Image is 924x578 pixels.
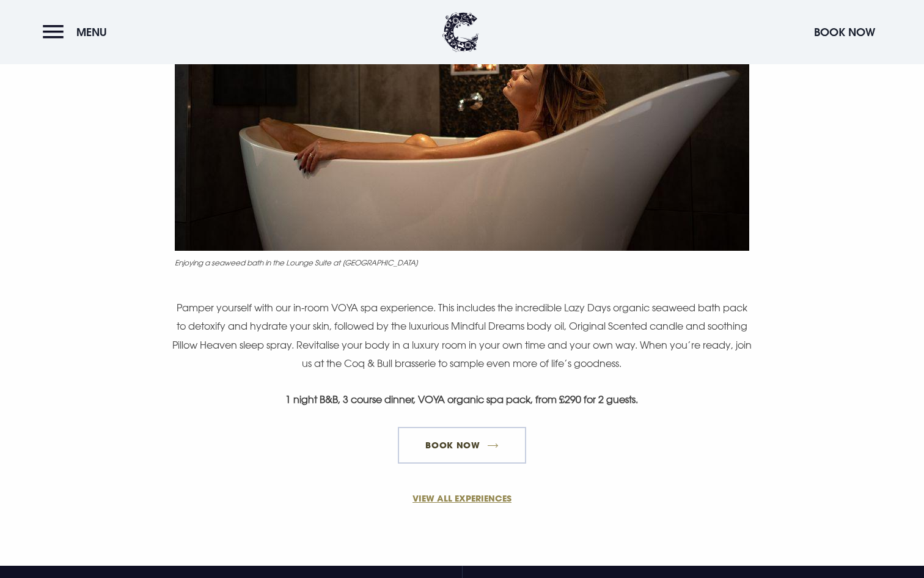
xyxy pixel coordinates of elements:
figcaption: Enjoying a seaweed bath in the Lounge Suite at [GEOGRAPHIC_DATA] [175,257,749,268]
span: Menu [76,25,107,39]
a: VIEW ALL EXPERIENCES [171,492,753,505]
button: Book Now [808,19,881,45]
button: Menu [43,19,113,45]
p: Pamper yourself with our in-room VOYA spa experience. This includes the incredible Lazy Days orga... [171,298,753,373]
img: Clandeboye Lodge [442,12,479,52]
strong: 1 night B&B, 3 course dinner, VOYA organic spa pack, from £290 for 2 guests. [285,393,638,406]
a: Book Now [398,427,526,464]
